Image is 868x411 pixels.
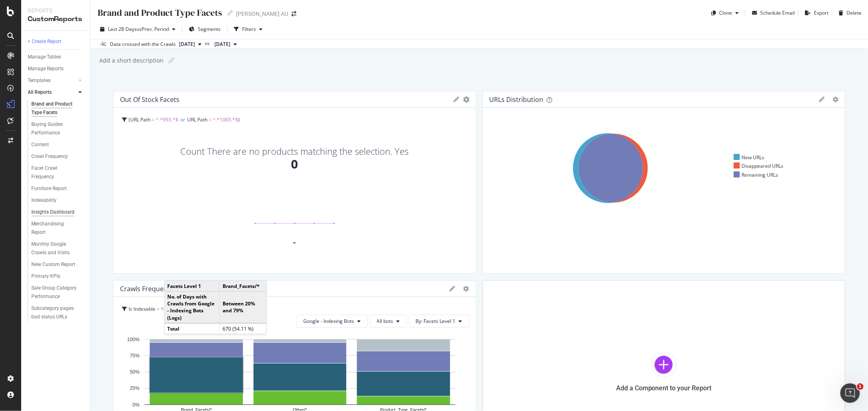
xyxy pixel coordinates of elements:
[291,11,296,17] div: arrow-right-arrow-left
[28,76,76,85] a: Templates
[130,353,140,359] text: 75%
[28,88,52,97] div: All Reports
[31,196,84,205] a: Indexability
[31,284,79,301] div: Sale Group Category Performance
[97,23,179,36] button: Last 28 DaysvsPrev. Period
[209,116,212,123] span: =
[734,171,778,178] div: Remaining URLs
[213,116,238,123] span: ^.*1065.*$
[28,65,84,73] a: Manage Reports
[297,315,368,328] button: Google - Indexing Bots
[409,315,469,328] button: By: Facets Level 1
[31,240,79,257] div: Monthly Google Crawls and Visits
[28,76,50,85] div: Templates
[814,9,829,16] div: Export
[205,40,211,47] span: vs
[416,318,456,324] span: By: Facets Level 1
[464,286,469,292] div: gear
[833,97,838,102] div: gear
[31,120,78,137] div: Buying Guides Performance
[127,337,140,342] text: 100%
[28,6,83,15] div: Reports
[490,95,544,104] div: URLs Distribution
[835,6,861,19] button: Delete
[760,9,795,16] div: Schedule Email
[110,41,176,48] div: Data crossed with the Crawls
[31,284,84,301] a: Sale Group Category Performance
[31,272,60,281] div: Primary KPIs
[219,323,266,334] td: 670 (54.11 %)
[31,240,84,257] a: Monthly Google Crawls and Visits
[152,116,155,123] span: =
[31,164,84,181] a: Facet Crawl Frequency
[180,116,185,123] span: or
[31,220,77,237] div: Merchandising Report
[98,56,164,65] div: Add a short description
[28,15,83,24] div: CustomReports
[31,164,77,181] div: Facet Crawl Frequency
[291,156,298,173] div: 0
[164,281,219,292] td: Facets Level 1
[857,383,864,390] span: 1
[113,91,476,274] div: Out of Stock FacetsgeargearURL Path = ^.*993.*$orURL Path = ^.*1065.*$Count There are no products...
[840,383,860,403] iframe: Intercom live chat
[236,10,288,18] div: [PERSON_NAME] AU
[293,238,296,246] div: -
[186,23,224,36] button: Segments
[734,154,765,161] div: New URLs
[28,65,63,73] div: Manage Reports
[129,305,155,312] span: Is Indexable
[214,41,230,48] span: 2025 Sep. 14th
[97,6,222,19] div: Brand and Product Type Facets
[483,91,846,274] div: URLs DistributiongeargearNew URLsDisappeared URLsRemaining URLs
[211,39,240,49] button: [DATE]
[130,369,140,375] text: 50%
[31,208,74,216] div: Insights Dashboard
[31,220,84,237] a: Merchandising Report
[31,120,84,137] a: Buying Guides Performance
[164,292,219,323] td: No. of Days with Crawls from Google - Indexing Bots (Logs)
[31,100,79,117] div: Brand and Product Type Facets
[31,141,84,149] a: Content
[108,26,137,32] span: Last 28 Days
[370,315,407,328] button: All bots
[616,384,712,392] div: Add a Component to your Report
[31,260,84,269] a: New Custom Report
[227,10,233,16] i: Edit report name
[130,116,151,123] span: URL Path
[31,141,49,149] div: Content
[130,385,140,391] text: 25%
[31,272,84,281] a: Primary KPIs
[120,95,179,104] div: Out of Stock Facets
[719,9,732,16] div: Clone
[749,6,795,19] button: Schedule Email
[31,304,84,321] a: Subcategory pages bad status URLs
[31,260,75,269] div: New Custom Report
[31,152,68,161] div: Crawl Frequency
[198,26,221,32] span: Segments
[31,100,84,117] a: Brand and Product Type Facets
[28,37,61,46] div: + Create Report
[168,58,174,63] i: Edit report name
[219,281,266,292] td: Brand_Facets/*
[137,26,169,32] span: vs Prev. Period
[31,184,84,193] a: Furniture Report
[161,305,169,312] span: Yes
[187,116,208,123] span: URL Path
[708,6,742,19] button: Clone
[304,318,354,324] span: Google - Indexing Bots
[157,305,160,312] span: =
[31,152,84,161] a: Crawl Frequency
[377,318,394,324] span: All bots
[802,6,829,19] button: Export
[242,26,256,32] div: Filters
[28,37,84,46] a: + Create Report
[180,147,409,156] div: Count There are no products matching the selection. Yes
[31,208,84,216] a: Insights Dashboard
[179,41,195,48] span: 2025 Oct. 13th
[133,402,140,408] text: 0%
[31,304,79,321] div: Subcategory pages bad status URLs
[28,53,61,61] div: Manage Tables
[31,184,67,193] div: Furniture Report
[846,9,861,16] div: Delete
